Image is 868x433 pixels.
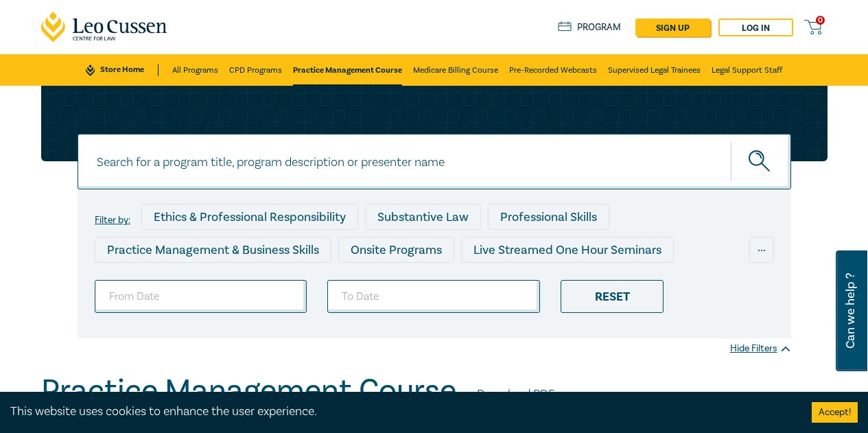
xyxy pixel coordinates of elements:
[718,19,793,36] a: Log in
[413,54,498,86] a: Medicare Billing Course
[712,54,782,86] a: Legal Support Staff
[78,134,791,189] input: Search for a program title, program description or presenter name
[561,280,664,313] div: Reset
[172,54,218,86] a: All Programs
[95,270,353,296] div: Live Streamed Conferences and Intensives
[229,54,282,86] a: CPD Programs
[338,237,454,263] div: Onsite Programs
[488,204,609,230] div: Professional Skills
[327,280,540,313] input: To Date
[558,21,622,34] a: Program
[95,237,331,263] div: Practice Management & Business Skills
[749,237,774,263] div: ...
[293,54,402,86] a: Practice Management Course
[816,16,825,25] span: 0
[635,19,710,36] a: sign up
[730,342,791,355] div: Hide Filters
[141,204,358,230] div: Ethics & Professional Responsibility
[10,403,791,421] div: This website uses cookies to enhance the user experience.
[86,64,158,76] a: Store Home
[365,204,481,230] div: Substantive Law
[95,280,307,313] input: From Date
[812,402,858,423] button: Accept cookies
[461,237,674,263] div: Live Streamed One Hour Seminars
[95,215,130,226] label: Filter by:
[608,54,701,86] a: Supervised Legal Trainees
[360,270,578,296] div: Live Streamed Practical Workshops
[41,373,456,408] h1: Practice Management Course
[509,54,597,86] a: Pre-Recorded Webcasts
[844,259,857,363] span: Can we help ?
[477,386,554,403] a: Download PDF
